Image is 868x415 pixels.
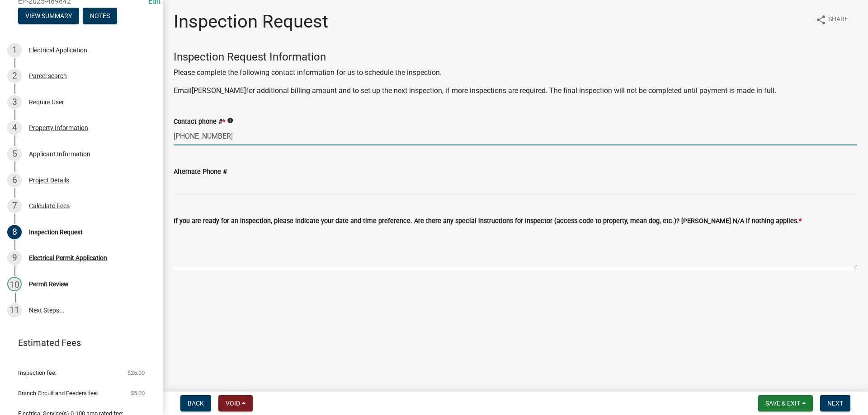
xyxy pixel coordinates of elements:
div: 4 [7,121,22,135]
a: [PERSON_NAME] [192,86,246,95]
div: Inspection Request [29,229,83,235]
div: Property Information [29,125,88,131]
div: Permit Review [29,281,69,287]
div: 8 [7,225,22,239]
p: Please complete the following contact information for us to schedule the inspection. [174,67,857,78]
label: Alternate Phone # [174,169,227,175]
div: Electrical Application [29,47,87,53]
span: Void [226,400,240,407]
div: Parcel search [29,73,67,79]
span: Save & Exit [765,400,800,407]
button: Save & Exit [758,395,813,411]
div: Calculate Fees [29,203,70,209]
div: 9 [7,251,22,265]
span: Inspection fee: [18,370,57,376]
div: 5 [7,147,22,161]
div: 6 [7,173,22,187]
p: Email for additional billing amount and to set up the next inspection, if more inspections are re... [174,85,857,96]
span: Share [828,14,848,25]
i: info [227,117,233,124]
wm-modal-confirm: Notes [83,13,117,20]
h1: Inspection Request [174,11,328,33]
div: 7 [7,199,22,213]
div: 10 [7,277,22,291]
a: Estimated Fees [7,334,148,352]
div: 11 [7,303,22,317]
div: 1 [7,43,22,57]
div: 2 [7,69,22,83]
button: Back [180,395,211,411]
span: Back [188,400,204,407]
wm-modal-confirm: Summary [18,13,79,20]
button: Next [820,395,850,411]
div: Applicant Information [29,151,90,157]
button: shareShare [808,11,855,28]
div: 3 [7,95,22,109]
span: $5.00 [131,390,145,396]
i: share [816,14,826,25]
span: Branch Circuit and Feeders fee: [18,390,98,396]
span: $25.00 [127,370,145,376]
label: If you are ready for an inspection, please indicate your date and time preference. Are there any ... [174,218,802,224]
button: View Summary [18,8,79,24]
button: Notes [83,8,117,24]
div: Project Details [29,177,69,183]
span: Next [827,400,843,407]
div: Electrical Permit Application [29,255,107,261]
div: Require User [29,99,64,105]
h4: Inspection Request Information [174,51,857,64]
button: Void [218,395,253,411]
label: Contact phone # [174,119,225,125]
